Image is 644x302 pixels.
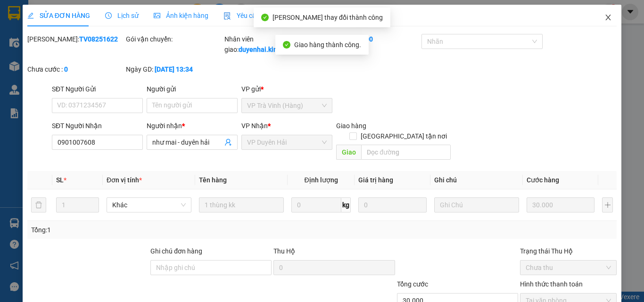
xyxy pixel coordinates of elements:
div: Tổng: 1 [31,225,249,235]
div: [PERSON_NAME]: [27,34,124,44]
span: Tên hàng [199,176,227,184]
div: SĐT Người Nhận [52,121,143,131]
label: Ghi chú đơn hàng [150,247,202,255]
div: Chưa cước : [27,64,124,74]
div: VP gửi [241,84,332,94]
input: Ghi chú đơn hàng [150,260,272,275]
input: 0 [358,197,426,212]
span: close [604,14,612,21]
img: icon [223,12,231,20]
div: Người gửi [147,84,238,94]
span: Yêu cầu xuất hóa đơn điện tử [223,12,323,19]
input: Dọc đường [361,145,451,160]
span: [PERSON_NAME] thay đổi thành công [272,14,383,21]
strong: BIÊN NHẬN GỬI HÀNG [32,5,109,14]
span: SỬA ĐƠN HÀNG [27,12,90,19]
b: duyenhai.kimhoang [239,46,298,53]
span: edit [27,12,34,19]
span: kg [341,197,351,212]
span: Chưa thu [526,261,611,275]
span: Thu Hộ [273,247,295,255]
span: Tổng cước [397,280,428,288]
b: 0 [64,65,68,73]
span: VP [PERSON_NAME] - [19,18,92,27]
span: [GEOGRAPHIC_DATA] tận nơi [357,131,451,141]
span: Đơn vị tính [107,176,142,184]
p: NHẬN: [4,32,138,49]
span: VP [PERSON_NAME] ([GEOGRAPHIC_DATA]) [4,32,95,49]
span: VP Trà Vinh (Hàng) [247,98,327,113]
input: Ghi Chú [434,197,519,212]
span: Cước hàng [527,176,559,184]
span: NHẬN BXMT [25,61,68,70]
div: Cước rồi : [323,34,420,44]
span: picture [154,12,160,19]
span: check-circle [283,41,290,49]
th: Ghi chú [430,171,523,189]
span: Giao hàng [336,122,366,130]
span: Giao hàng thành công. [294,41,361,49]
b: [DATE] 13:34 [155,65,193,73]
span: Ảnh kiện hàng [154,12,208,19]
input: 0 [527,197,594,212]
button: plus [602,197,613,212]
div: Ngày GD: [126,64,223,74]
div: Nhân viên giao: [224,34,321,55]
span: user-add [224,139,232,146]
span: VP Nhận [241,122,268,130]
span: clock-circle [105,12,112,19]
span: Giá trị hàng [358,176,393,184]
b: TV08251622 [79,35,118,43]
button: Close [595,5,621,31]
span: 0949673279 - [4,51,124,60]
span: Giao [336,145,361,160]
div: Người nhận [147,121,238,131]
label: Hình thức thanh toán [520,280,583,288]
div: SĐT Người Gửi [52,84,143,94]
input: VD: Bàn, Ghế [199,197,284,212]
p: GỬI: [4,18,138,27]
span: GIAO: [4,61,68,70]
span: Lịch sử [105,12,139,19]
span: Định lượng [304,176,338,184]
div: Gói vận chuyển: [126,34,223,44]
span: Khác [112,198,186,212]
span: VP Duyên Hải [247,135,327,149]
span: check-circle [261,14,269,21]
span: SL [56,176,64,184]
span: CTY [PERSON_NAME] [50,51,124,60]
div: Trạng thái Thu Hộ [520,246,617,256]
button: delete [31,197,46,212]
